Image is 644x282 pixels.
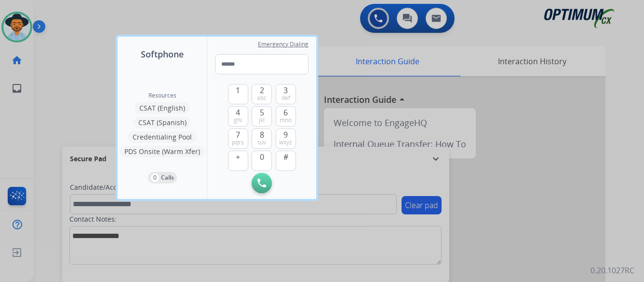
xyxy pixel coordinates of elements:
p: Calls [161,173,174,182]
span: 1 [236,85,240,96]
button: Credentialing Pool [128,131,197,143]
span: Resources [148,92,176,99]
span: 2 [260,85,264,96]
button: # [276,151,296,171]
button: 5jkl [252,106,272,127]
span: # [283,151,288,163]
button: 9wxyz [276,128,296,149]
span: 6 [283,107,288,118]
button: 0 [252,151,272,171]
p: 0.20.1027RC [590,265,634,276]
span: 3 [283,85,288,96]
span: 9 [283,129,288,141]
button: 7pqrs [228,128,248,149]
button: 0Calls [148,172,177,183]
button: 4ghi [228,106,248,127]
span: tuv [258,139,266,146]
span: jkl [259,116,265,124]
span: Emergency Dialing [258,41,309,48]
span: mno [280,116,292,124]
span: 4 [236,107,240,118]
button: 1 [228,84,248,104]
button: CSAT (English) [134,102,190,114]
p: 0 [151,173,159,182]
span: 5 [260,107,264,118]
span: abc [257,94,267,102]
span: def [282,94,290,102]
button: 3def [276,84,296,104]
span: pqrs [232,139,244,146]
span: Softphone [141,47,184,61]
span: 7 [236,129,240,141]
button: CSAT (Spanish) [134,117,191,128]
span: 8 [260,129,264,141]
button: 8tuv [252,128,272,149]
span: wxyz [279,139,292,146]
span: ghi [234,116,242,124]
button: 6mno [276,106,296,127]
button: + [228,151,248,171]
button: 2abc [252,84,272,104]
span: 0 [260,151,264,163]
img: call-button [257,179,266,187]
span: + [236,151,240,163]
button: PDS Onsite (Warm Xfer) [120,146,205,157]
